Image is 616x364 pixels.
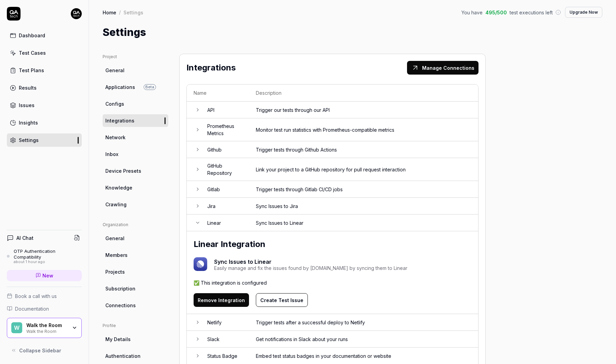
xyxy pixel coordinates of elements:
span: W [11,322,22,333]
a: Results [7,81,82,94]
td: Linear [200,214,249,231]
td: Trigger tests after a successful deploy to Netlify [249,314,478,331]
td: Slack [200,331,249,348]
td: Jira [200,198,249,214]
td: Monitor test run statistics with Prometheus-compatible metrics [249,118,478,141]
a: Book a call with us [7,292,82,300]
div: / [119,9,121,16]
span: Book a call with us [15,292,57,300]
span: 495 / 500 [485,9,507,16]
span: General [105,235,124,242]
td: Github [200,141,249,158]
div: OTP Authentication Compatibility [14,248,82,260]
div: Insights [19,119,38,126]
div: ✅ This integration is configured [194,279,471,286]
span: Knowledge [105,184,132,191]
a: Knowledge [103,181,168,194]
a: ApplicationsBeta [103,81,168,93]
td: API [200,102,249,118]
a: Test Plans [7,64,82,77]
div: about 1 hour ago [14,260,82,264]
button: Manage Connections [407,61,479,75]
span: Configs [105,100,124,107]
a: Integrations [103,114,168,127]
div: Settings [19,136,39,144]
a: My Details [103,333,168,346]
span: Integrations [105,117,134,124]
a: Settings [7,133,82,147]
div: Walk the Room [26,328,67,334]
td: Gitlab [200,181,249,198]
div: Dashboard [19,32,45,39]
a: General [103,232,168,245]
h1: Settings [103,25,146,40]
td: Sync Issues to Jira [249,198,478,214]
span: Members [105,251,128,259]
span: Beta [144,84,156,90]
span: test executions left [510,9,553,16]
div: Profile [103,323,168,329]
td: Trigger our tests through our API [249,102,478,118]
span: Network [105,134,126,141]
span: Subscription [105,285,135,292]
td: Prometheus Metrics [200,118,249,141]
a: Test Cases [7,46,82,60]
td: Link your project to a GitHub repository for pull request interaction [249,158,478,181]
div: Test Plans [19,67,44,74]
span: General [105,67,124,74]
button: Collapse Sidebar [7,343,82,357]
button: Upgrade Now [565,7,602,18]
a: Members [103,249,168,261]
td: Get notifications in Slack about your runs [249,331,478,348]
a: Inbox [103,148,168,160]
td: Sync Issues to Linear [249,214,478,231]
a: Projects [103,265,168,278]
span: Device Presets [105,167,141,174]
button: WWalk the RoomWalk the Room [7,318,82,338]
a: Documentation [7,305,82,312]
div: Walk the Room [26,322,67,328]
a: Subscription [103,282,168,295]
a: Authentication [103,350,168,362]
a: Connections [103,299,168,312]
span: Applications [105,83,135,91]
h2: Integrations [186,62,236,74]
div: Settings [123,9,143,16]
span: Inbox [105,151,118,158]
div: Project [103,54,168,60]
a: General [103,64,168,77]
a: Crawling [103,198,168,211]
span: Projects [105,268,125,275]
td: Trigger tests through Gitlab CI/CD jobs [249,181,478,198]
td: Netlify [200,314,249,331]
a: Insights [7,116,82,129]
span: Documentation [15,305,49,312]
th: Description [249,84,478,102]
a: Dashboard [7,29,82,42]
div: Issues [19,102,35,109]
button: Create Test Issue [256,293,308,307]
a: New [7,270,82,281]
a: Issues [7,99,82,112]
span: Crawling [105,201,127,208]
a: Home [103,9,116,16]
a: Device Presets [103,165,168,177]
h4: AI Chat [16,234,34,242]
span: Connections [105,302,136,309]
button: Remove Integration [194,293,249,307]
span: Collapse Sidebar [19,347,61,354]
p: Sync Issues to Linear [214,258,407,266]
div: Organization [103,222,168,228]
span: My Details [105,336,131,343]
div: Results [19,84,37,91]
span: You have [461,9,483,16]
td: Trigger tests through Github Actions [249,141,478,158]
div: Test Cases [19,49,46,56]
div: Easily manage and fix the issues found by [DOMAIN_NAME] by syncing them to Linear [214,266,407,271]
h2: Linear Integration [194,238,471,250]
a: Configs [103,97,168,110]
span: Authentication [105,352,141,360]
a: Network [103,131,168,144]
td: GitHub Repository [200,158,249,181]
